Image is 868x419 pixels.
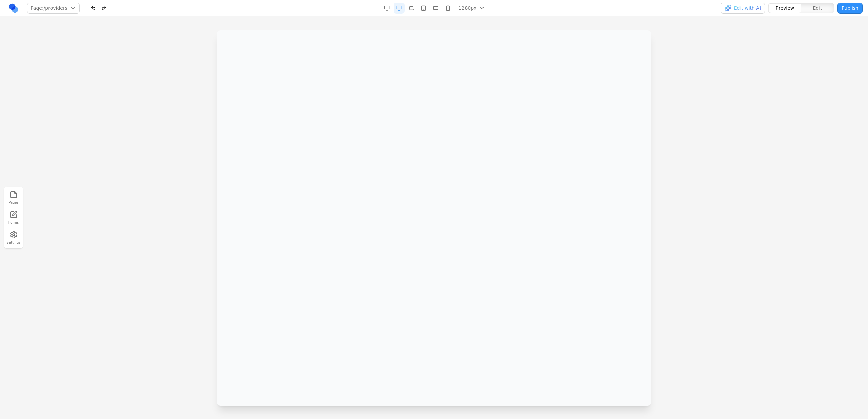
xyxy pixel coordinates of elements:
button: Desktop [394,3,405,14]
span: Edit with AI [734,5,761,12]
button: Desktop Wide [381,3,392,14]
button: Page:/providers [27,3,80,14]
span: Preview [776,5,794,12]
button: 1280px [455,3,490,14]
button: Settings [6,229,21,246]
button: Edit with AI [721,3,765,14]
iframe: Preview [217,30,651,406]
a: Forms [6,209,21,226]
button: Laptop [406,3,417,14]
button: Pages [6,189,21,206]
button: Mobile [442,3,453,14]
button: Mobile Landscape [430,3,441,14]
span: Edit [813,5,822,12]
button: Publish [837,3,863,14]
button: Tablet [418,3,429,14]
